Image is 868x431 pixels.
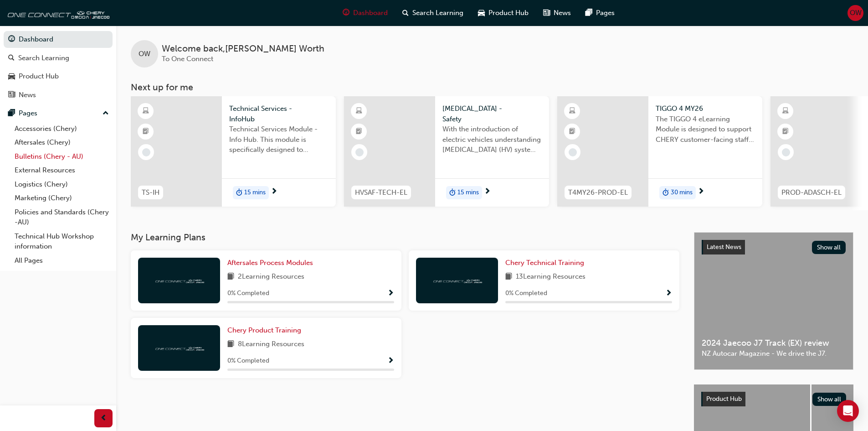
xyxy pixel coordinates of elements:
[543,7,550,19] span: news-icon
[812,241,846,254] button: Show all
[355,187,407,198] span: HVSAF-TECH-EL
[4,105,113,122] button: Pages
[4,68,113,85] a: Product Hub
[387,288,394,299] button: Show Progress
[227,258,317,268] a: Aftersales Process Modules
[387,355,394,367] button: Show Progress
[702,240,846,254] a: Latest NewsShow all
[665,290,672,298] span: Show Progress
[516,271,586,283] span: 13 Learning Resources
[18,53,69,63] div: Search Learning
[162,55,213,63] span: To One Connect
[227,356,269,366] span: 0 % Completed
[457,187,479,198] span: 15 mins
[536,4,578,22] a: news-iconNews
[131,232,679,243] h3: My Learning Plans
[143,126,149,138] span: booktick-icon
[412,8,463,18] span: Search Learning
[586,7,592,19] span: pages-icon
[694,232,853,370] a: Latest NewsShow all2024 Jaecoo J7 Track (EX) reviewNZ Autocar Magazine - We drive the J7.
[8,109,15,118] span: pages-icon
[656,104,755,114] span: TIGGO 4 MY26
[782,148,790,156] span: learningRecordVerb_NONE-icon
[706,395,742,403] span: Product Hub
[238,271,304,283] span: 2 Learning Resources
[271,188,277,196] span: next-icon
[8,36,15,44] span: guage-icon
[355,148,364,156] span: learningRecordVerb_NONE-icon
[402,7,409,19] span: search-icon
[143,105,149,117] span: learningResourceType_ELEARNING-icon
[142,148,150,156] span: learningRecordVerb_NONE-icon
[4,50,113,67] a: Search Learning
[343,7,349,19] span: guage-icon
[432,276,482,285] img: oneconnect
[8,54,15,62] span: search-icon
[707,243,741,251] span: Latest News
[11,163,113,177] a: External Resources
[698,188,704,196] span: next-icon
[387,357,394,365] span: Show Progress
[11,122,113,136] a: Accessories (Chery)
[4,29,113,105] button: DashboardSearch LearningProduct HubNews
[5,4,109,22] img: oneconnect
[850,8,862,18] span: OW
[154,343,204,352] img: oneconnect
[236,187,242,199] span: duration-icon
[8,91,15,99] span: news-icon
[442,104,542,124] span: [MEDICAL_DATA] - Safety
[782,105,789,117] span: learningResourceType_ELEARNING-icon
[100,413,107,424] span: prev-icon
[356,126,362,138] span: booktick-icon
[229,104,329,124] span: Technical Services - InfoHub
[227,339,234,350] span: book-icon
[702,338,846,348] span: 2024 Jaecoo J7 Track (EX) review
[505,259,584,267] span: Chery Technical Training
[11,229,113,254] a: Technical Hub Workshop information
[19,108,37,119] div: Pages
[488,8,529,18] span: Product Hub
[505,258,588,268] a: Chery Technical Training
[569,148,577,156] span: learningRecordVerb_NONE-icon
[131,96,336,207] a: TS-IHTechnical Services - InfoHubTechnical Services Module - Info Hub. This module is specificall...
[442,124,542,155] span: With the introduction of electric vehicles understanding [MEDICAL_DATA] (HV) systems is critical ...
[227,288,269,299] span: 0 % Completed
[154,276,204,285] img: oneconnect
[663,187,669,199] span: duration-icon
[19,90,36,100] div: News
[356,105,362,117] span: learningResourceType_ELEARNING-icon
[344,96,549,207] a: HVSAF-TECH-EL[MEDICAL_DATA] - SafetyWith the introduction of electric vehicles understanding [MED...
[139,49,150,59] span: OW
[227,326,301,334] span: Chery Product Training
[227,271,234,283] span: book-icon
[665,288,672,299] button: Show Progress
[4,31,113,48] a: Dashboard
[4,87,113,104] a: News
[837,400,859,422] div: Open Intercom Messenger
[569,105,575,117] span: learningResourceType_ELEARNING-icon
[11,135,113,150] a: Aftersales (Chery)
[812,393,847,406] button: Show all
[505,271,512,283] span: book-icon
[335,4,395,22] a: guage-iconDashboard
[11,191,113,205] a: Marketing (Chery)
[578,4,622,22] a: pages-iconPages
[244,187,266,198] span: 15 mins
[116,82,868,93] h3: Next up for me
[671,187,693,198] span: 30 mins
[142,187,159,198] span: TS-IH
[569,126,575,138] span: booktick-icon
[387,290,394,298] span: Show Progress
[596,8,615,18] span: Pages
[702,348,846,359] span: NZ Autocar Magazine - We drive the J7.
[8,73,15,81] span: car-icon
[353,8,388,18] span: Dashboard
[103,108,109,119] span: up-icon
[11,205,113,229] a: Policies and Standards (Chery -AU)
[554,8,571,18] span: News
[505,288,547,299] span: 0 % Completed
[568,187,628,198] span: T4MY26-PROD-EL
[227,259,313,267] span: Aftersales Process Modules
